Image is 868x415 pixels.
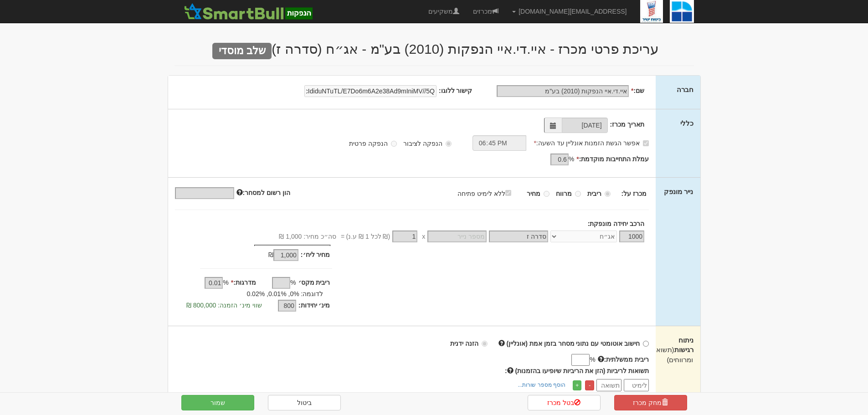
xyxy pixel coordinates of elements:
label: מחיר ליח׳: [301,250,330,259]
strong: מרווח [556,190,572,197]
input: ריבית [605,191,611,197]
label: ריבית ממשלתית: [598,355,649,364]
input: אפשר הגשת הזמנות אונליין עד השעה:* [643,140,649,146]
input: ללא לימיט פתיחה [505,190,511,196]
input: הנפקה פרטית [391,141,397,147]
img: SmartBull Logo [181,2,315,20]
strong: מחיר [527,190,540,197]
input: מחיר * [392,231,417,242]
label: חברה [677,85,693,94]
span: (₪ לכל 1 ₪ ע.נ) [344,232,390,241]
label: אפשר הגשת הזמנות אונליין עד השעה: [534,138,649,148]
span: % [569,154,574,164]
span: % [590,355,595,364]
label: עמלת התחייבות מוקדמת: [576,154,649,164]
input: מחיר [544,191,550,197]
a: בטל מכרז [528,395,601,410]
label: הון רשום למסחר: [236,188,290,197]
label: כללי [680,118,693,128]
input: הזנה ידנית [482,341,488,347]
a: - [585,380,594,390]
label: מדרגות: [231,278,256,287]
span: % [223,278,228,287]
label: קישור ללוגו: [439,86,473,95]
span: לדוגמה: 0%, 0.01%, 0.02% [247,290,323,297]
span: שווי מינ׳ הזמנה: 800,000 ₪ [186,302,262,309]
input: לימיט [624,379,649,391]
input: חישוב אוטומטי עם נתוני מסחר בזמן אמת (אונליין) [643,341,649,347]
span: = [341,232,344,241]
strong: ריבית [587,190,601,197]
label: תאריך מכרז: [610,120,645,129]
a: הוסף מספר שורות... [515,380,568,390]
strong: הזנה ידנית [450,340,478,347]
input: הנפקה לציבור [446,141,452,147]
span: תשואות לריביות (הזן את הריביות שיופיעו בהזמנות) [515,367,649,374]
label: ניתוח רגישות [663,335,693,364]
input: כמות [619,231,644,242]
label: ללא לימיט פתיחה [457,188,520,198]
label: שם: [631,86,644,95]
label: ריבית מקס׳ [298,278,330,287]
input: תשואה [596,379,621,391]
div: ₪ [230,250,301,261]
h2: עריכת פרטי מכרז - איי.די.איי הנפקות (2010) בע"מ - אג״ח (סדרה ז) [175,41,694,56]
button: שמור [181,395,254,410]
label: : [505,366,649,375]
label: נייר מונפק [664,187,693,196]
span: שלב מוסדי [212,43,272,59]
input: מרווח [575,191,581,197]
span: (תשואות ומרווחים) [650,346,693,363]
input: מספר נייר [427,231,487,242]
label: הנפקה לציבור [403,139,452,148]
a: + [573,380,581,390]
strong: חישוב אוטומטי עם נתוני מסחר בזמן אמת (אונליין) [507,340,640,347]
input: שם הסדרה * [489,231,548,242]
span: x [422,232,425,241]
strong: מכרז על: [621,190,647,197]
label: מינ׳ יחידות: [298,301,330,310]
span: סה״כ מחיר: 1,000 ₪ [279,232,336,241]
a: מחק מכרז [614,395,687,410]
span: % [290,278,296,287]
strong: הרכב יחידה מונפקת: [588,220,644,227]
label: הנפקה פרטית [349,139,397,148]
a: ביטול [268,395,341,410]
